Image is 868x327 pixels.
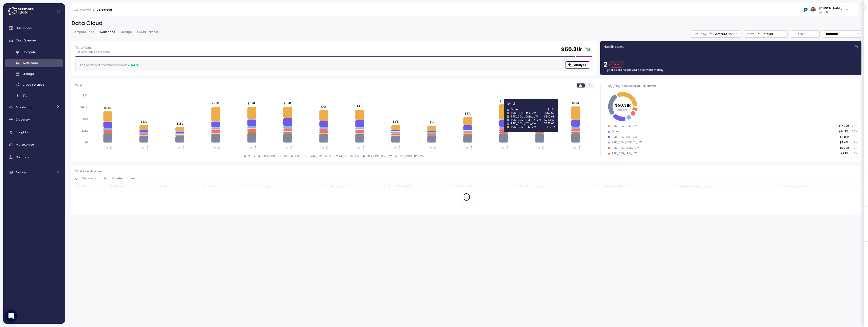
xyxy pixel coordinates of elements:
[463,146,472,150] tspan: [DATE]
[5,48,63,56] a: Compute
[319,146,328,150] tspan: [DATE]
[75,169,858,174] p: Cost breakdown
[429,121,434,124] tspan: $2k
[798,31,806,36] p: Filter
[391,146,400,150] tspan: [DATE]
[16,143,34,147] span: Marketplace
[75,177,78,180] span: All
[141,120,147,123] tspan: $2.1k
[357,105,363,108] tspan: $4.1k
[851,152,857,155] p: 4 %
[83,117,88,121] tspan: $3k
[612,146,639,150] div: PRD_CDM_DATA_VW
[5,102,63,112] a: Monitoring
[572,101,579,105] tspan: $4.5k
[16,118,30,122] span: Discovery
[103,146,112,150] tspan: [DATE]
[82,129,88,132] tspan: $1.5k
[609,61,624,68] div: Poor
[756,32,773,36] div: Untitled
[355,146,364,150] tspan: [DATE]
[16,105,32,109] span: Monitoring
[612,141,642,144] div: PRD_CDM_FIDELITY_VW
[840,141,849,144] p: $3.43k
[571,146,580,150] tspan: [DATE]
[101,177,108,180] span: Jobs
[5,127,63,137] a: Insights
[78,63,139,68] div: There was a cost decrease of
[5,35,63,45] a: Cost Overview
[5,152,63,162] a: Domains
[851,141,857,144] p: 7 %
[608,83,857,88] div: Aggregated cost breakdown
[851,124,857,128] p: 35 %
[120,31,132,33] span: Storage
[393,120,399,123] tspan: $2.1k
[80,106,88,109] tspan: $4.5k
[248,102,256,105] tspan: $4.4k
[819,6,842,10] div: [PERSON_NAME]
[5,115,63,125] a: Discovery
[177,122,183,125] tspan: $1.8k
[16,170,28,174] span: Settings
[16,26,32,30] span: Dashboard
[851,135,857,139] p: 18 %
[535,146,544,150] tspan: [DATE]
[22,72,34,76] span: Storage
[604,44,625,49] p: Health score
[367,155,392,158] div: PRD_CDM_DOL_VW
[72,31,94,33] span: Compute units
[16,130,28,134] span: Insights
[82,177,97,180] span: Workflows
[283,146,292,150] tspan: [DATE]
[321,105,326,108] tspan: $4k
[5,59,63,67] a: Workloads
[74,9,91,11] a: Cost overview
[75,50,110,54] p: Flat vs variable data costs
[791,30,820,38] button: Filter
[75,83,82,88] p: Cost
[55,10,62,13] button: Collapse navigation
[839,130,849,133] p: $14.91k
[84,141,88,144] tspan: $0
[329,155,359,158] div: PRD_CDM_FIDELITY_VW
[5,167,63,177] a: Settings
[427,146,436,150] tspan: [DATE]
[5,139,63,150] a: Marketplace
[248,155,255,158] div: Other
[612,124,637,128] div: PRD_CDM_TPS_VW
[97,9,112,11] div: Data cloud
[803,7,808,12] img: 68b03c81eca7ebbb46a2a292.PNG
[99,31,115,33] span: Workloads
[465,112,471,115] tspan: $3.1k
[16,38,36,42] span: Cost Overview
[693,32,707,36] p: Group by:
[851,130,857,133] p: 30 %
[71,20,861,27] h2: Data Cloud
[819,10,842,14] p: Admin
[93,8,95,12] div: >
[263,155,288,158] div: PRD_CDH_LRG_VW
[5,91,63,100] a: ETL
[747,32,754,36] p: View:
[604,61,607,68] p: 2
[137,31,159,33] span: Cloud Services
[714,32,734,36] div: Compute unit
[5,310,17,322] div: Open Intercom Messenger
[22,94,27,98] span: ETL
[22,83,44,87] span: Cloud Services
[604,68,858,72] p: Higher score helps you save more money
[617,108,629,112] tspan: Total cost
[112,177,123,180] span: Queries
[247,146,256,150] tspan: [DATE]
[565,61,590,69] button: Analyze
[104,106,111,109] tspan: $3.9k
[841,152,849,155] p: $1.91k
[75,45,110,50] p: Total Cost
[840,135,849,139] p: $9.03k
[22,50,36,54] span: Compute
[5,70,63,78] a: Storage
[127,63,139,68] div: 2.44 %
[615,102,631,108] tspan: $50.31k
